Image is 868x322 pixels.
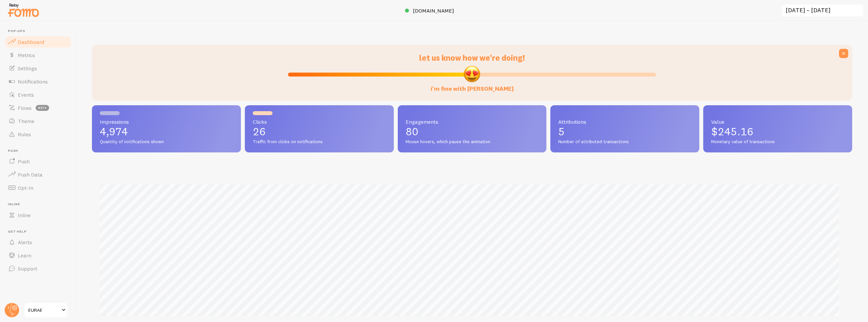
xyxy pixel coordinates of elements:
span: Events [18,91,34,98]
img: emoji.png [463,65,481,83]
img: fomo-relay-logo-orange.svg [7,2,40,18]
span: Dashboard [18,39,44,45]
span: beta [36,105,49,111]
a: Rules [4,128,72,141]
span: Quantity of notifications shown [100,139,233,145]
span: Attributions [558,119,691,124]
a: Notifications [4,75,72,88]
span: Inline [8,202,72,207]
span: Inline [18,212,31,218]
span: Metrics [18,52,35,58]
span: let us know how we're doing! [419,53,525,63]
span: Flows [18,105,32,111]
span: Value [711,119,844,124]
span: EURAE [28,306,60,314]
span: Theme [18,118,34,124]
label: i'm fine with [PERSON_NAME] [431,79,514,93]
a: Learn [4,249,72,262]
a: Theme [4,114,72,128]
span: Mouse hovers, which pause the animation [406,139,539,145]
a: Events [4,88,72,101]
span: Traffic from clicks on notifications [253,139,386,145]
span: Learn [18,252,31,259]
span: $245.16 [711,125,753,138]
p: 26 [253,126,386,137]
a: EURAE [24,302,68,318]
a: Push Data [4,168,72,181]
span: Notifications [18,78,48,85]
p: 4,974 [100,126,233,137]
span: Get Help [8,230,72,234]
span: Settings [18,65,37,72]
a: Support [4,262,72,275]
a: Push [4,155,72,168]
a: Metrics [4,48,72,62]
span: Rules [18,131,31,138]
a: Settings [4,62,72,75]
span: Push Data [18,171,43,178]
a: Flows beta [4,101,72,114]
span: Number of attributed transactions [558,139,691,145]
a: Alerts [4,236,72,249]
a: Dashboard [4,35,72,48]
a: Opt-In [4,181,72,194]
span: Pop-ups [8,29,72,33]
p: 5 [558,126,691,137]
p: 80 [406,126,539,137]
span: Clicks [253,119,386,124]
span: Impressions [100,119,233,124]
span: Support [18,265,37,272]
span: Push [8,149,72,153]
a: Inline [4,209,72,222]
span: Engagements [406,119,539,124]
span: Opt-In [18,184,33,191]
span: Monetary value of transactions [711,139,844,145]
span: Alerts [18,239,32,245]
span: Push [18,158,30,165]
